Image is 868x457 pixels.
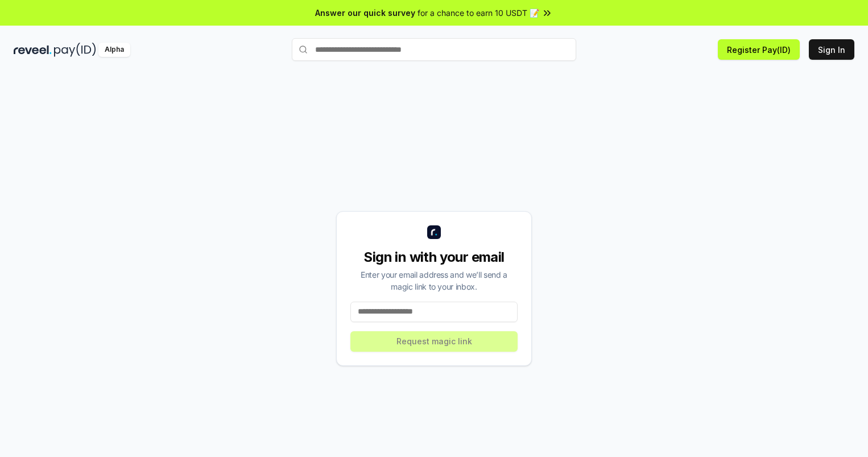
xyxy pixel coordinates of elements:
button: Register Pay(ID) [718,39,800,60]
div: Alpha [98,43,130,57]
div: Enter your email address and we’ll send a magic link to your inbox. [350,269,518,293]
img: reveel_dark [14,43,52,57]
img: pay_id [54,43,96,57]
div: Sign in with your email [350,248,518,266]
img: logo_small [427,225,441,239]
span: for a chance to earn 10 USDT 📝 [418,7,539,19]
button: Sign In [809,39,854,60]
span: Answer our quick survey [315,7,415,19]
